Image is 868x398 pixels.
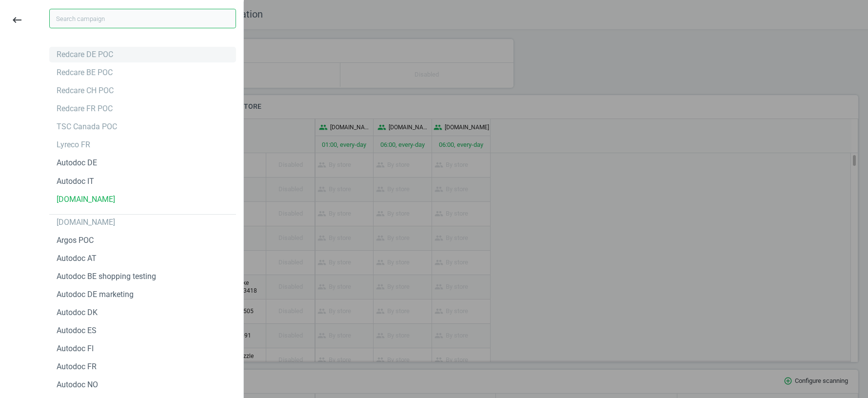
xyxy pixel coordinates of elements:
i: keyboard_backspace [11,14,23,26]
div: Autodoc IT [57,176,94,187]
div: Autodoc AT [57,253,97,264]
div: Autodoc DE [57,158,97,168]
div: Autodoc BE shopping testing [57,271,156,282]
div: Redcare DE POC [57,49,113,60]
div: Argos POC [57,235,94,246]
div: [DOMAIN_NAME] [57,194,115,205]
div: Autodoc DK [57,307,98,318]
div: Autodoc DE marketing [57,289,134,300]
div: [DOMAIN_NAME] [57,217,115,228]
div: Autodoc FI [57,343,94,354]
button: keyboard_backspace [6,9,28,32]
div: Redcare CH POC [57,85,114,96]
div: Redcare FR POC [57,103,113,114]
div: Lyreco FR [57,139,90,150]
div: Autodoc NO [57,379,98,390]
div: Autodoc FR [57,361,97,372]
div: Redcare BE POC [57,67,113,78]
div: TSC Canada POC [57,121,117,132]
div: Autodoc ES [57,325,97,336]
input: Search campaign [49,9,236,28]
